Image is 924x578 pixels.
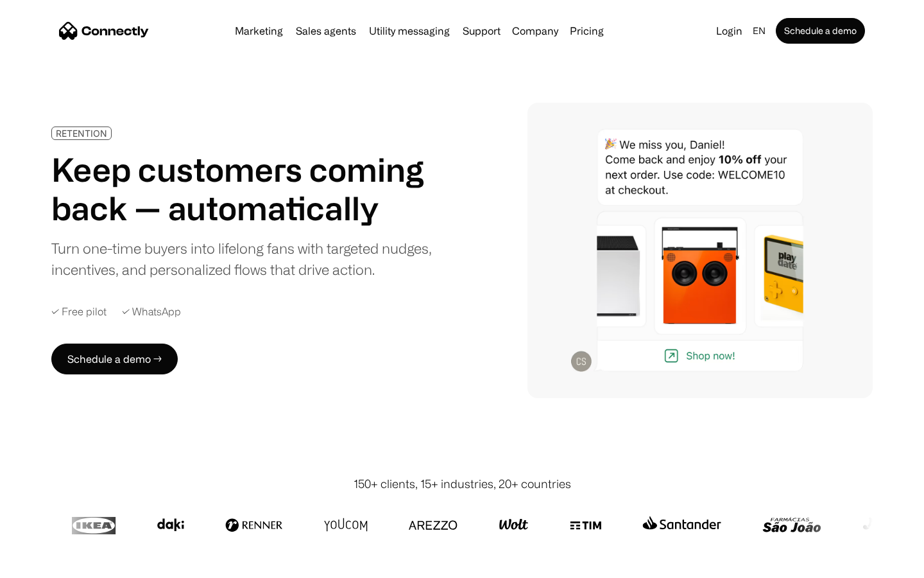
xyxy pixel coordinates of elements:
[51,344,178,374] a: Schedule a demo →
[26,556,77,574] ul: Language list
[354,475,571,493] div: 150+ clients, 15+ industries, 20+ countries
[711,22,748,40] a: Login
[51,150,441,227] h1: Keep customers coming back — automatically
[565,26,609,36] a: Pricing
[122,306,181,318] div: ✓ WhatsApp
[458,26,506,36] a: Support
[364,26,455,36] a: Utility messaging
[291,26,361,36] a: Sales agents
[56,128,107,138] div: RETENTION
[776,18,865,44] a: Schedule a demo
[51,306,107,318] div: ✓ Free pilot
[512,22,558,40] div: Company
[230,26,288,36] a: Marketing
[51,238,441,280] div: Turn one-time buyers into lifelong fans with targeted nudges, incentives, and personalized flows ...
[753,22,766,40] div: en
[13,554,77,574] aside: Language selected: English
